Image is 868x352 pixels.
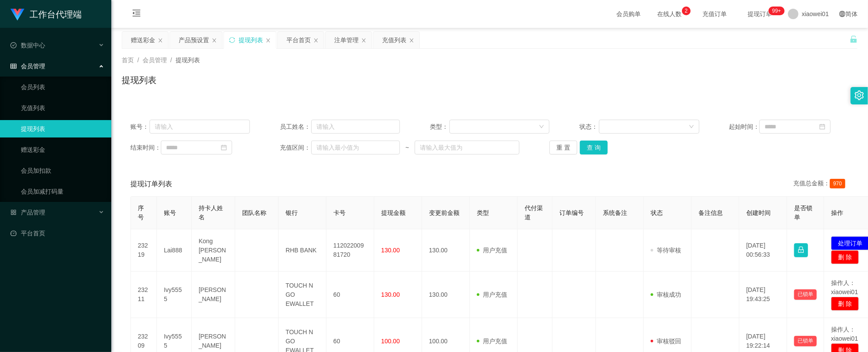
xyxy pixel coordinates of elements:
[685,7,688,15] p: 2
[831,279,858,295] span: 操作人：xiaowei01
[10,9,24,21] img: logo.9652507e.png
[10,42,45,49] span: 数据中心
[130,179,172,189] span: 提现订单列表
[415,141,519,154] input: 请输入最大值为
[192,272,235,318] td: [PERSON_NAME]
[794,289,817,300] button: 已锁单
[603,209,627,216] span: 系统备注
[122,0,151,28] i: 图标: menu-fold
[242,209,266,216] span: 团队名称
[651,338,681,345] span: 审核驳回
[794,243,808,257] button: 图标: lock
[311,141,400,154] input: 请输入最小值为
[793,179,849,189] div: 充值总金额：
[131,32,155,48] div: 赠送彩金
[477,338,507,345] span: 用户充值
[279,229,326,272] td: RHB BANK
[158,38,163,43] i: 图标: close
[157,272,192,318] td: Ivy5555
[150,120,250,134] input: 请输入
[122,74,156,87] h1: 提现列表
[280,122,311,131] span: 员工姓名：
[651,291,681,298] span: 审核成功
[830,179,845,188] span: 970
[381,209,406,216] span: 提现金额
[744,11,777,17] span: 提现订单
[381,291,400,298] span: 130.00
[698,11,732,17] span: 充值订单
[21,183,104,200] a: 会员加减打码量
[131,272,157,318] td: 23211
[689,124,694,130] i: 图标: down
[381,247,400,254] span: 130.00
[21,162,104,179] a: 会员加扣款
[176,57,200,64] span: 提现列表
[381,338,400,345] span: 100.00
[229,37,235,43] i: 图标: sync
[130,122,150,131] span: 账号：
[831,209,843,216] span: 操作
[131,229,157,272] td: 23219
[10,209,17,215] i: 图标: appstore-o
[143,57,167,64] span: 会员管理
[477,209,489,216] span: 类型
[382,32,406,48] div: 充值列表
[361,38,366,43] i: 图标: close
[580,141,608,154] button: 查 询
[850,35,858,43] i: 图标: unlock
[839,11,845,17] i: 图标: global
[653,11,686,17] span: 在线人数
[739,272,787,318] td: [DATE] 19:43:25
[10,42,17,48] i: 图标: check-circle-o
[138,204,144,221] span: 序号
[212,38,217,43] i: 图标: close
[10,10,82,17] a: 工作台代理端
[422,229,470,272] td: 130.00
[311,120,400,134] input: 请输入
[221,144,227,151] i: 图标: calendar
[313,38,319,43] i: 图标: close
[239,32,263,48] div: 提现列表
[326,272,374,318] td: 60
[199,204,223,221] span: 持卡人姓名
[477,247,507,254] span: 用户充值
[729,122,759,131] span: 起始时间：
[10,225,104,242] a: 图标: dashboard平台首页
[831,250,859,264] button: 删 除
[831,326,858,342] span: 操作人：xiaowei01
[333,209,346,216] span: 卡号
[409,38,414,43] i: 图标: close
[21,120,104,137] a: 提现列表
[400,143,415,152] span: ~
[21,78,104,96] a: 会员列表
[539,124,544,130] i: 图标: down
[170,57,172,64] span: /
[10,63,17,69] i: 图标: table
[157,229,192,272] td: Lai888
[739,229,787,272] td: [DATE] 00:56:33
[286,209,298,216] span: 银行
[525,204,543,221] span: 代付渠道
[21,99,104,117] a: 充值列表
[651,247,681,254] span: 等待审核
[326,229,374,272] td: 11202200981720
[549,141,577,154] button: 重 置
[651,209,663,216] span: 状态
[819,124,825,130] i: 图标: calendar
[855,91,864,100] i: 图标: setting
[334,32,359,48] div: 注单管理
[429,209,459,216] span: 变更前金额
[769,7,785,15] sup: 1206
[794,336,817,346] button: 已锁单
[279,272,326,318] td: TOUCH N GO EWALLET
[477,291,507,298] span: 用户充值
[21,141,104,158] a: 赠送彩金
[30,0,82,28] h1: 工作台代理端
[682,7,691,15] sup: 2
[430,122,449,131] span: 类型：
[266,38,271,43] i: 图标: close
[130,143,161,152] span: 结束时间：
[280,143,311,152] span: 充值区间：
[794,204,812,221] span: 是否锁单
[137,57,139,64] span: /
